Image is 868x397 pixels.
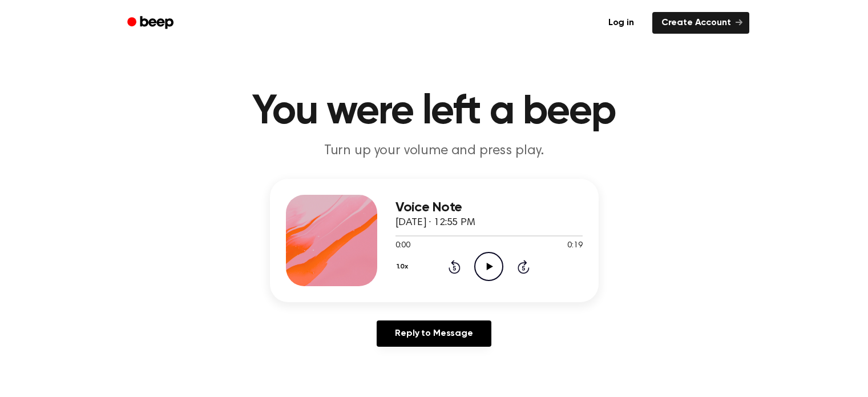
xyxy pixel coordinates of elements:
span: 0:19 [567,240,582,252]
h3: Voice Note [395,200,583,215]
h1: You were left a beep [142,91,726,133]
a: Reply to Message [377,320,491,347]
p: Turn up your volume and press play. [215,142,653,161]
span: [DATE] · 12:55 PM [395,218,475,228]
a: Beep [119,12,184,34]
span: 0:00 [395,240,410,252]
a: Log in [597,10,645,36]
a: Create Account [652,12,749,34]
button: 1.0x [395,257,413,276]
